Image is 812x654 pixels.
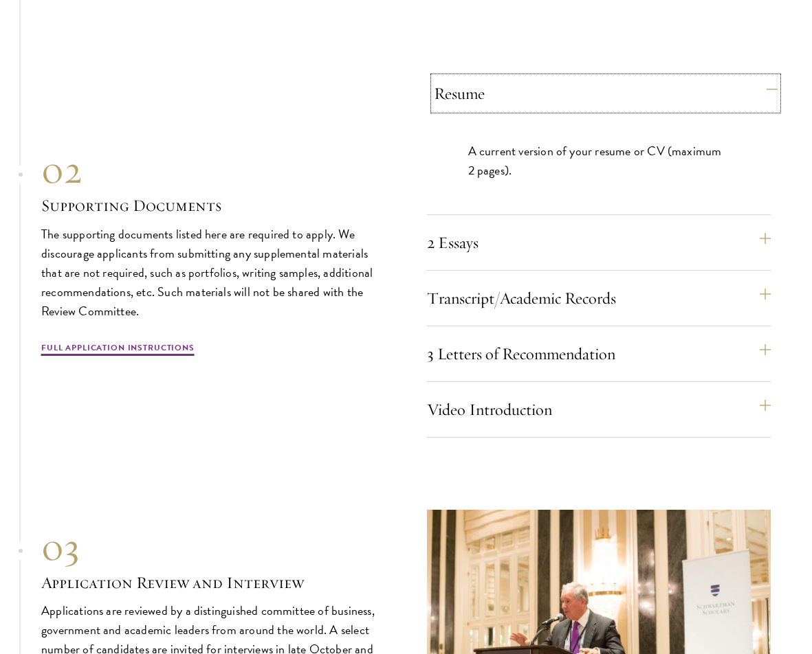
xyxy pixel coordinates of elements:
h3: Application Review and Interview [41,571,386,594]
p: A current version of your resume or CV (maximum 2 pages). [468,142,730,180]
button: 2 Essays [427,226,771,259]
div: 02 [41,146,386,194]
h3: Supporting Documents [41,194,386,217]
button: Transcript/Academic Records [427,282,771,315]
div: 03 [41,523,386,571]
p: The supporting documents listed here are required to apply. We discourage applicants from submitt... [41,225,386,321]
button: Resume [434,77,778,110]
button: Video Introduction [427,393,771,426]
button: 3 Letters of Recommendation [427,337,771,370]
a: Full Application Instructions [41,341,195,358]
